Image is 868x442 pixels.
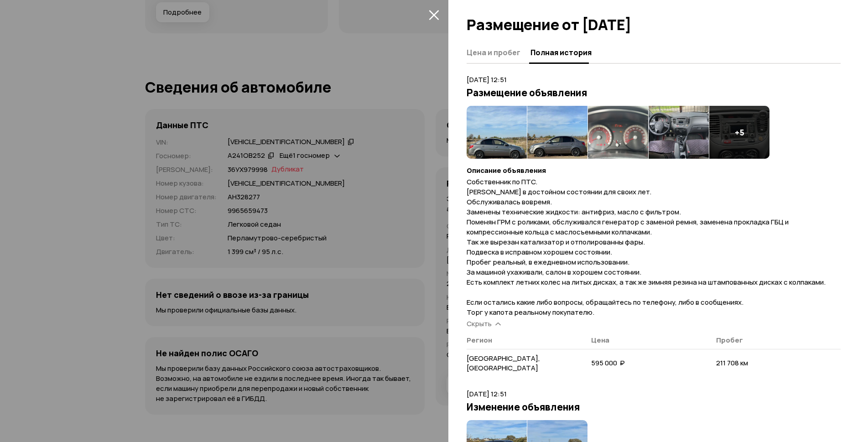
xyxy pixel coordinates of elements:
h3: Изменение объявления [467,401,841,413]
img: 1.L_WQebaMdTAkWoveIT46r7kLg15H77MrEei2Kx64uSoSv7F8H--2JhfqsnwV6bB7Q7-2eCY.JPmU9BGdjTIE8PQATrHdz91... [649,106,709,159]
span: Цена и пробег [467,48,520,57]
button: закрыть [426,7,441,22]
span: Собственник по ПТС. [PERSON_NAME] в достойном состоянии для своих лет. Обслуживалась вовремя. Зам... [467,177,826,317]
a: Скрыть [467,319,501,328]
span: Скрыть [467,319,492,328]
span: Полная история [530,48,592,57]
h4: Описание объявления [467,166,841,175]
span: Пробег [716,335,743,345]
span: [GEOGRAPHIC_DATA], [GEOGRAPHIC_DATA] [467,354,540,373]
img: 1.2n1nrraMgLjTjX5W1oPkWU_cdtbgNRaktW5Go7BuRKPlOxDysG5GouQ5QqXnNBLz4D0QpNE.yIJS6pwv7Z63ONc2UeDPlvx... [527,106,587,159]
h4: + 5 [735,127,744,137]
span: 595 000 ₽ [591,358,625,368]
span: Цена [591,335,609,345]
h3: Размещение объявления [467,87,841,99]
img: 1.5F_61raMvppO9UB0S4fKZdKkSPQuFiuHfU18h34ULtF4RX3WdRYrhnhCLNEvFH2HKhMr1kw.EnsbN4A9DiRuG9qx4M7LeRu... [588,106,648,159]
p: [DATE] 12:51 [467,389,841,399]
span: 211 708 км [716,358,748,368]
p: [DATE] 12:51 [467,75,841,85]
img: 1.lXZly7aMz7PR6DFd1PimSU25Od3kDl384lED-eZcDaznW17-6wwM-OJRA_7kCl6u6w0PqNM.IuP7npNzyXYy-L-Nmo4aF8U... [467,106,527,159]
span: Регион [467,335,492,345]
